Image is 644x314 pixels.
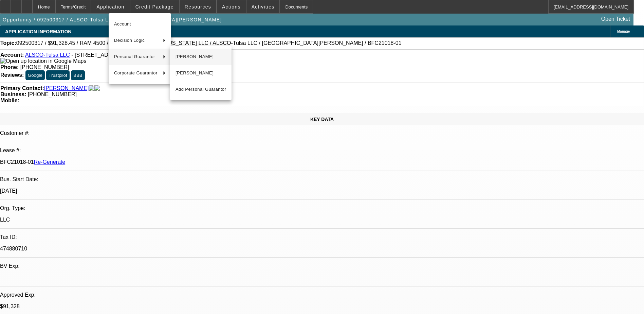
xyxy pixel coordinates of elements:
[114,69,158,77] span: Corporate Guarantor
[176,85,226,93] span: Add Personal Guarantor
[114,36,158,45] span: Decision Logic
[114,20,166,28] span: Account
[114,53,158,61] span: Personal Guarantor
[176,53,226,61] span: [PERSON_NAME]
[176,69,226,77] span: [PERSON_NAME]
